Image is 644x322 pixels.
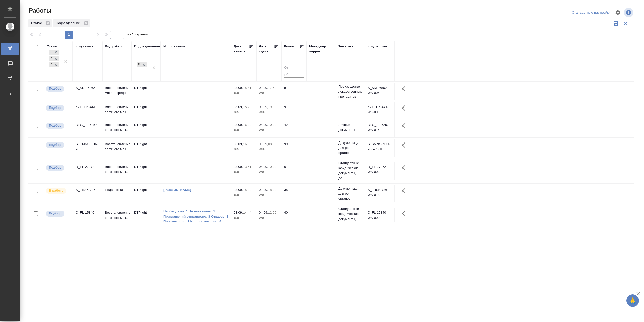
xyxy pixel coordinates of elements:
div: Статус [47,44,58,49]
td: 40 [281,208,307,225]
p: 13:51 [243,165,251,169]
td: DTPlight [132,208,161,225]
p: Производство лекарственных препаратов [338,84,363,99]
p: 03.09, [234,142,243,146]
div: S_SNF-6862 [76,85,100,90]
div: BEG_FL-6257 [76,122,100,127]
p: 15:30 [243,188,251,192]
p: 2025 [234,169,254,174]
p: 04.09, [259,211,268,214]
p: Подбор [49,211,61,216]
div: Подбор, Готов к работе, В работе [49,56,59,62]
button: Здесь прячутся важные кнопки [399,102,411,114]
p: Статус [31,21,44,26]
td: DTPlight [132,139,161,157]
p: Стандартные юридические документы, до... [338,161,363,181]
p: 12:00 [268,211,276,214]
p: 15:28 [243,105,251,109]
p: 03.09, [259,86,268,90]
p: Личные документы [338,122,363,132]
button: Здесь прячутся важные кнопки [399,120,411,132]
input: До [284,71,304,77]
p: 2025 [234,147,254,152]
div: Можно подбирать исполнителей [45,122,70,129]
p: 2025 [259,110,279,115]
div: Подразделение [134,44,160,49]
div: Статус [28,19,52,27]
div: D_FL-27272 [76,164,100,169]
div: Исполнитель [163,44,185,49]
p: 18:00 [268,188,276,192]
td: 35 [281,185,307,202]
p: 2025 [234,192,254,197]
div: S_SMNS-ZDR-73 [76,141,100,152]
p: Подбор [49,86,61,91]
p: 04.09, [259,165,268,169]
p: 03.09, [234,188,243,192]
td: DTPlight [132,102,161,120]
td: DTPlight [132,185,161,202]
p: Восстановление сложного мак... [105,122,129,132]
a: [PERSON_NAME] [163,188,191,192]
div: S_FRSK-736 [76,187,100,192]
p: Подверстка [105,187,129,192]
td: D_FL-27272-WK-003 [365,162,394,180]
p: 03.09, [234,123,243,127]
div: Менеджер support [309,44,333,54]
p: 2025 [234,127,254,132]
p: Подбор [49,123,61,128]
td: DTPlight [132,120,161,137]
div: Дата сдачи [259,44,274,54]
p: Документация для рег. органов [338,140,363,155]
span: Работы [28,7,51,15]
p: 16:30 [243,142,251,146]
div: Подразделение [53,19,90,27]
div: split button [571,9,612,17]
td: 9 [281,102,307,120]
button: Здесь прячутся важные кнопки [399,185,411,197]
p: 03.09, [234,105,243,109]
p: 17:50 [268,86,276,90]
div: KZH_HK-441 [76,104,100,110]
div: Подбор, Готов к работе, В работе [49,62,59,68]
p: 04.09, [259,123,268,127]
button: Сохранить фильтры [611,19,621,28]
div: Можно подбирать исполнителей [45,104,70,111]
input: От [284,65,304,71]
p: Подбор [49,105,61,110]
p: 2025 [259,215,279,220]
p: 14:44 [243,211,251,214]
p: 05.09, [259,142,268,146]
td: C_FL-15840-WK-009 [365,208,394,225]
div: В работе [49,62,53,67]
td: S_SNF-6862-WK-005 [365,83,394,100]
p: Подбор [49,142,61,147]
span: Посмотреть информацию [624,8,634,17]
p: 16:00 [243,123,251,127]
div: Готов к работе [49,56,53,61]
p: 2025 [234,215,254,220]
td: 42 [281,120,307,137]
td: S_SMNS-ZDR-73-WK-016 [365,139,394,157]
div: Код заказа [76,44,93,49]
p: 2025 [259,169,279,174]
button: Здесь прячутся важные кнопки [399,208,411,220]
div: Вид работ [105,44,122,49]
span: 🙏 [628,295,637,306]
div: Можно подбирать исполнителей [45,141,70,148]
p: 19:00 [268,105,276,109]
p: Восстановление сложного мак... [105,141,129,152]
button: Здесь прячутся важные кнопки [399,139,411,151]
p: 03.09, [234,86,243,90]
p: 03.09, [259,105,268,109]
td: 8 [281,83,307,100]
td: BEG_FL-6257-WK-015 [365,120,394,137]
td: KZH_HK-441-WK-009 [365,102,394,120]
p: Восстановление сложного мак... [105,210,129,220]
button: Сбросить фильтры [621,19,630,28]
p: В работе [49,188,63,193]
p: 03.09, [259,188,268,192]
div: C_FL-15840 [76,210,100,215]
button: 🙏 [626,294,639,307]
td: DTPlight [132,162,161,180]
